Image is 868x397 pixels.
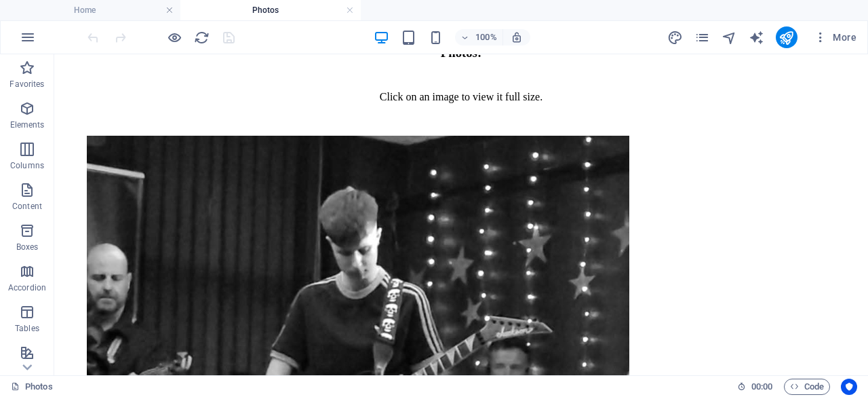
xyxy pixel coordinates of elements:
[808,26,862,48] button: More
[11,379,53,395] a: Click to cancel selection. Double-click to open Pages
[511,31,523,43] i: On resize automatically adjust zoom level to fit chosen device.
[667,30,683,45] i: Design (Ctrl+Alt+Y)
[694,30,710,45] i: Pages (Ctrl+Alt+S)
[784,379,830,395] button: Code
[475,29,497,45] h6: 100%
[166,29,182,45] button: Click here to leave preview mode and continue editing
[667,29,684,45] button: design
[751,379,772,395] span: 00 00
[9,79,44,90] p: Favorites
[194,30,210,45] i: Reload page
[778,30,794,45] i: Publish
[776,26,797,48] button: publish
[790,379,824,395] span: Code
[15,323,39,334] p: Tables
[722,29,738,45] button: navigator
[193,29,210,45] button: reload
[10,119,45,130] p: Elements
[814,31,856,44] span: More
[841,379,857,395] button: Usercentrics
[10,160,44,171] p: Columns
[694,29,711,45] button: pages
[8,282,46,293] p: Accordion
[16,242,39,252] p: Boxes
[761,381,763,392] span: :
[12,201,42,212] p: Content
[749,29,765,45] button: text_generator
[455,29,503,45] button: 100%
[737,379,773,395] h6: Session time
[180,3,361,18] h4: Photos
